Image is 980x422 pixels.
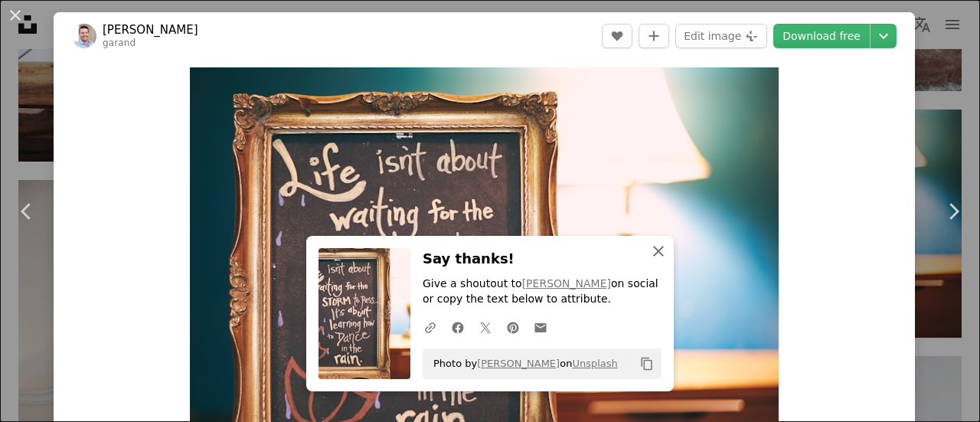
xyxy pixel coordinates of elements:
[499,312,527,342] a: Share on Pinterest
[472,312,499,342] a: Share on Twitter
[477,358,560,369] a: [PERSON_NAME]
[602,24,632,48] button: Like
[423,276,661,307] p: Give a shoutout to on social or copy the text below to attribute.
[675,24,767,48] button: Edit image
[444,312,472,342] a: Share on Facebook
[572,358,617,369] a: Unsplash
[527,312,554,342] a: Share over email
[926,138,980,285] a: Next
[426,352,618,376] span: Photo by on
[522,277,611,290] a: [PERSON_NAME]
[103,38,136,48] a: garand
[423,248,661,270] h3: Say thanks!
[103,22,198,38] a: [PERSON_NAME]
[72,24,96,48] img: Go to Anthony Garand's profile
[773,24,870,48] a: Download free
[639,24,669,48] button: Add to Collection
[634,351,660,377] button: Copy to clipboard
[871,24,897,48] button: Choose download size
